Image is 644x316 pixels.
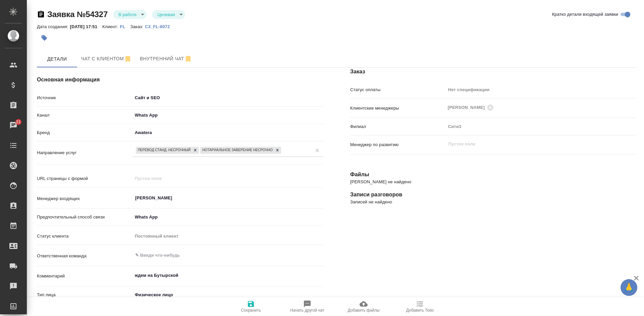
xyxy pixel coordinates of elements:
div: В работе [152,10,185,19]
p: Комментарий [37,273,132,279]
a: Заявка №54327 [47,10,108,19]
span: Кратко детали входящей заявки [552,11,618,18]
p: Ответственная команда [37,253,132,259]
h4: Основная информация [37,76,323,84]
div: Физическое лицо [132,289,260,301]
button: Сохранить [223,297,279,316]
p: FL [120,24,130,29]
input: Пустое поле [132,174,323,183]
span: Добавить Todo [406,308,434,313]
button: Начать другой чат [279,297,335,316]
div: Постоянный клиент [132,231,323,242]
div: Сити3 [446,121,637,132]
p: C3_FL-8072 [145,24,175,29]
div: Нет спецификации [446,84,637,96]
span: Внутренний чат [140,55,192,63]
svg: Отписаться [184,55,192,63]
a: C3_FL-8072 [145,23,175,29]
div: Whats App [132,211,323,223]
input: ✎ Введи что-нибудь [135,251,299,259]
p: Менеджер по развитию [350,141,446,148]
span: Начать другой чат [290,308,324,313]
p: Предпочтительный способ связи [37,214,132,220]
p: Менеджер входящих [37,195,132,202]
textarea: ждем на Бутырской [132,270,323,281]
p: Записей не найдено [350,199,637,205]
p: Филиал [350,123,446,130]
p: Статус клиента [37,233,132,240]
div: Нотариальное заверение несрочно [200,147,274,154]
p: Клиент: [102,24,120,29]
p: Бренд [37,129,132,136]
p: Клиентские менеджеры [350,105,446,112]
p: URL страницы с формой [37,175,132,182]
h4: Файлы [350,171,637,179]
button: Скопировать ссылку [37,10,45,18]
button: Добавить Todo [392,297,448,316]
div: Whats App [132,110,323,121]
p: Источник [37,94,132,101]
button: Добавить файлы [335,297,392,316]
svg: Отписаться [124,55,132,63]
div: Awatera [132,127,323,138]
button: Open [320,255,321,256]
p: Статус оплаты [350,86,446,93]
span: 21 [12,119,25,125]
h4: Заказ [350,68,637,76]
button: 79057693235 (Зубайд) - (undefined) [77,51,136,67]
input: Пустое поле [448,140,621,148]
p: Тип лица [37,292,132,298]
span: Чат с клиентом [81,55,132,63]
button: 🙏 [621,279,637,296]
p: [PERSON_NAME] не найдено [350,179,637,185]
a: FL [120,23,130,29]
span: Детали [41,55,73,63]
h4: Записи разговоров [350,191,637,199]
a: 21 [2,117,25,134]
div: Перевод станд. несрочный [136,147,192,154]
button: В работе [116,12,139,17]
p: Заказ: [130,24,145,29]
p: Направление услуг [37,149,132,156]
div: В работе [113,10,147,19]
button: Open [320,197,321,199]
span: 🙏 [623,280,635,295]
button: Добавить тэг [37,30,52,45]
button: Целевая [155,12,177,17]
p: [DATE] 17:51 [70,24,102,29]
p: Дата создания: [37,24,70,29]
div: Сайт и SEO [132,92,323,104]
p: Канал [37,112,132,119]
span: Добавить файлы [347,308,379,313]
span: Сохранить [241,308,261,313]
